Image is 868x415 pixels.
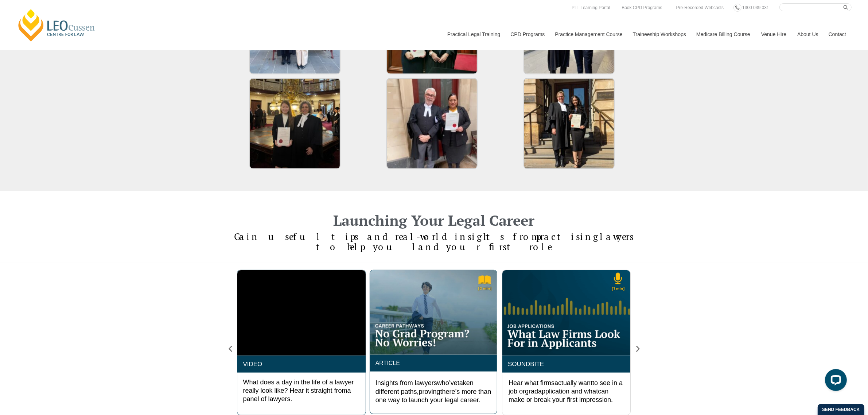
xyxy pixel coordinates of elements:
[674,4,726,12] a: Pre-Recorded Webcasts
[537,230,600,243] span: practising
[550,19,627,50] a: Practice Management Course
[634,345,642,353] div: Next slide
[538,388,598,395] span: application and what
[226,345,234,353] div: Previous slide
[691,19,756,50] a: Medicare Billing Course
[742,5,769,10] span: 1300 039 031
[243,379,354,394] span: What does a day in the life of a lawyer really look like? Hear it straight from
[525,388,538,395] span: grad
[375,360,400,366] a: ARTICLE
[823,19,852,50] a: Contact
[819,366,850,397] iframe: LiveChat chat widget
[226,213,642,228] h2: Launching Your Legal Career
[375,379,474,395] span: taken different paths,
[740,4,771,12] a: 1300 039 031
[234,230,260,243] span: Gain
[509,379,554,387] span: Hear what firms
[508,361,544,368] a: SOUNDBITE
[570,4,612,12] a: PLT Learning Portal
[509,379,623,395] span: to see in a job or
[620,4,664,12] a: Book CPD Programs
[237,270,365,366] iframe: Behind the Scenes: Life as a Lawyer
[554,379,592,387] span: actually want
[316,230,634,253] span: lawyers to help you land your first role
[437,379,458,387] span: who’ve
[419,388,440,395] span: proving
[505,19,549,50] a: CPD Programs
[792,19,823,50] a: About Us
[756,19,792,50] a: Venue Hire
[269,230,537,243] span: useful tips and real-world insights from
[442,19,505,50] a: Practical Legal Training
[375,379,437,387] span: Insights from lawyers
[243,361,262,368] a: VIDEO
[16,8,97,42] a: [PERSON_NAME] Centre for Law
[627,19,691,50] a: Traineeship Workshops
